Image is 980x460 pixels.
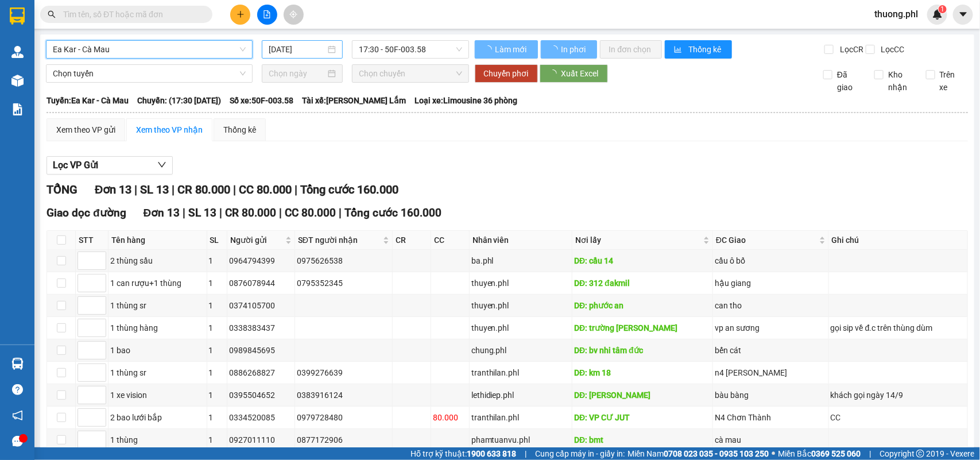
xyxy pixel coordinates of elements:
div: bến cát [715,344,827,357]
th: STT [76,231,109,250]
div: 0383916124 [297,389,390,401]
div: DĐ: trường [PERSON_NAME] [574,322,711,334]
strong: 1900 633 818 [467,449,516,458]
span: Lọc VP Gửi [53,158,98,172]
div: chung.phl [471,344,570,357]
span: Ea Kar - Cà Mau [53,41,246,58]
img: icon-new-feature [932,9,943,20]
span: | [295,183,297,196]
span: | [339,206,342,219]
img: warehouse-icon [11,46,24,58]
span: Đơn 13 [144,206,180,219]
img: logo-vxr [10,7,25,25]
div: bàu bàng [715,389,827,401]
button: In đơn chọn [600,40,663,59]
div: cầu ô bố [715,254,827,267]
div: DĐ: cầu 14 [574,254,711,267]
span: | [233,183,236,196]
span: Làm mới [495,43,529,56]
strong: TEM HÀNG [43,78,119,92]
div: cà mau [715,434,827,446]
button: Xuất Excel [540,64,608,83]
div: lethidiep.phl [471,389,570,401]
span: Xuất Excel [561,67,599,80]
div: DĐ: [PERSON_NAME] [574,389,711,401]
sup: 1 [939,5,947,13]
div: ba.phl [471,254,570,267]
div: Xem theo VP nhận [136,123,203,136]
th: Ghi chú [829,231,968,250]
span: search [48,10,56,18]
span: aim [289,10,297,18]
div: 0979728480 [297,411,390,424]
div: 1 bao [110,344,205,357]
td: 0399276639 [295,362,393,384]
span: Người gửi [230,234,283,246]
span: Kho nhận [884,68,917,94]
div: can tho [715,299,827,312]
button: file-add [257,5,277,25]
span: Trên xe [935,68,969,94]
div: 0989845695 [229,344,293,357]
div: 1 [209,299,225,312]
button: Làm mới [475,40,538,59]
div: n4 [PERSON_NAME] [715,366,827,379]
button: Lọc VP Gửi [47,156,173,175]
span: Cung cấp máy in - giấy in: [535,447,625,460]
div: 0795352345 [297,277,390,289]
span: question-circle [12,384,23,395]
div: 1 can rượu+1 thùng [110,277,205,289]
div: 1 [209,434,225,446]
td: 0975626538 [295,250,393,272]
div: 80.000 [433,411,467,424]
div: 0374105700 [229,299,293,312]
div: thuyen.phl [471,277,570,289]
div: 1 [209,389,225,401]
div: 0886268827 [229,366,293,379]
td: 0795352345 [295,272,393,295]
strong: 1900 2867 [52,54,139,76]
span: SĐT người nhận [298,234,381,246]
div: tranthilan.phl [471,366,570,379]
span: Tổng cước 160.000 [344,206,441,219]
span: copyright [916,450,924,458]
div: DĐ: phước an [574,299,711,312]
img: warehouse-icon [11,75,24,87]
button: caret-down [953,5,973,25]
div: hậu giang [715,277,827,289]
span: CR 80.000 [225,206,276,219]
span: | [134,183,137,196]
div: 0876078944 [229,277,293,289]
span: Lọc CR [835,43,865,56]
span: 1 [940,5,944,13]
span: caret-down [958,9,969,20]
div: 1 [209,254,225,267]
span: CR 80.000 [177,183,230,196]
div: N4 Chơn Thành [715,411,827,424]
span: Miền Bắc [778,447,861,460]
span: loading [549,69,561,78]
div: 1 [209,411,225,424]
th: CR [393,231,431,250]
button: Chuyển phơi [475,64,538,83]
td: 0979728480 [295,407,393,429]
th: Tên hàng [109,231,207,250]
div: DĐ: bmt [574,434,711,446]
span: Đã giao [832,68,866,94]
div: vp an sương [715,322,827,334]
span: | [172,183,175,196]
div: 0975626538 [297,254,390,267]
div: 1 thùng hàng [110,322,205,334]
div: 1 [209,366,225,379]
button: In phơi [541,40,597,59]
span: CC 80.000 [239,183,292,196]
div: 1 thùng sr [110,299,205,312]
div: 1 [209,322,225,334]
div: 0395504652 [229,389,293,401]
img: solution-icon [11,103,24,115]
span: loading [550,45,560,53]
span: Chọn tuyến [53,65,246,82]
div: DĐ: VP CƯ JUT [574,411,711,424]
div: DĐ: km 18 [574,366,711,379]
div: tranthilan.phl [471,411,570,424]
